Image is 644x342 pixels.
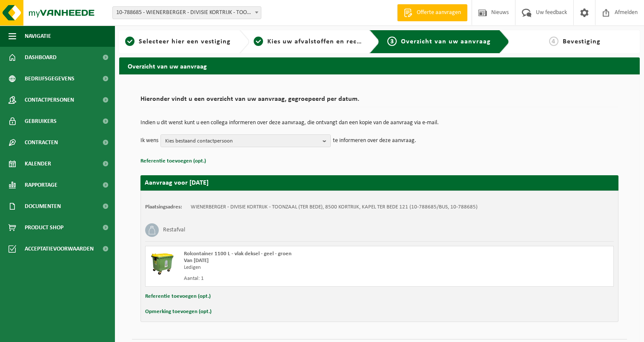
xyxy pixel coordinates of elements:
[191,204,478,211] td: WIENERBERGER - DIVISIE KORTRIJK - TOONZAAL (TER BEDE), 8500 KORTRIJK, KAPEL TER BEDE 121 (10-7886...
[140,156,206,167] button: Referentie toevoegen (opt.)
[25,238,94,259] span: Acceptatievoorwaarden
[165,135,319,148] span: Kies bestaand contactpersoon
[267,38,384,45] span: Kies uw afvalstoffen en recipiënten
[123,37,232,47] a: 1Selecteer hier een vestiging
[25,174,57,196] span: Rapportage
[397,4,467,21] a: Offerte aanvragen
[163,223,185,237] h3: Restafval
[184,275,414,282] div: Aantal: 1
[113,7,261,19] span: 10-788685 - WIENERBERGER - DIVISIE KORTRIJK - TOONZAAL (TER BEDE) - KORTRIJK
[184,251,292,256] span: Rolcontainer 1100 L - vlak deksel - geel - groen
[140,134,158,147] p: Ik wens
[387,37,397,46] span: 3
[119,57,640,74] h2: Overzicht van uw aanvraag
[145,204,182,210] strong: Plaatsingsadres:
[25,111,57,132] span: Gebruikers
[563,38,601,45] span: Bevestiging
[25,217,63,238] span: Product Shop
[145,306,212,317] button: Opmerking toevoegen (opt.)
[184,258,209,263] strong: Van [DATE]
[184,264,414,271] div: Ledigen
[25,89,74,111] span: Contactpersonen
[549,37,558,46] span: 4
[145,180,209,186] strong: Aanvraag voor [DATE]
[160,134,331,147] button: Kies bestaand contactpersoon
[125,37,135,46] span: 1
[139,38,231,45] span: Selecteer hier een vestiging
[25,26,51,47] span: Navigatie
[254,37,363,47] a: 2Kies uw afvalstoffen en recipiënten
[254,37,263,46] span: 2
[140,120,618,126] p: Indien u dit wenst kunt u een collega informeren over deze aanvraag, die ontvangt dan een kopie v...
[415,9,463,17] span: Offerte aanvragen
[25,68,74,89] span: Bedrijfsgegevens
[25,47,57,68] span: Dashboard
[25,132,58,153] span: Contracten
[150,251,175,276] img: WB-1100-HPE-GN-50.png
[25,153,51,174] span: Kalender
[4,323,142,342] iframe: chat widget
[140,96,618,107] h2: Hieronder vindt u een overzicht van uw aanvraag, gegroepeerd per datum.
[25,196,61,217] span: Documenten
[333,134,416,147] p: te informeren over deze aanvraag.
[112,6,261,19] span: 10-788685 - WIENERBERGER - DIVISIE KORTRIJK - TOONZAAL (TER BEDE) - KORTRIJK
[145,291,211,302] button: Referentie toevoegen (opt.)
[401,38,491,45] span: Overzicht van uw aanvraag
